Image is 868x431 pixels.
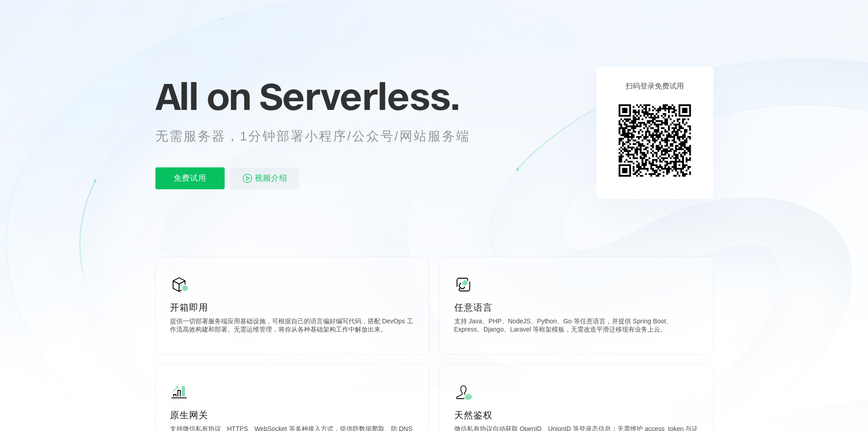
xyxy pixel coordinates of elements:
[626,82,684,91] p: 扫码登录免费试用
[454,301,699,314] p: 任意语言
[170,301,414,314] p: 开箱即用
[242,173,253,184] img: video_play.svg
[170,409,414,421] p: 原生网关
[170,317,414,336] p: 提供一切部署服务端应用基础设施，可根据自己的语言偏好编写代码，搭配 DevOps 工作流高效构建和部署。无需运维管理，将你从各种基础架构工作中解放出来。
[155,127,487,145] p: 无需服务器，1分钟部署小程序/公众号/网站服务端
[155,73,251,119] span: All on
[255,167,288,189] span: 视频介绍
[454,317,699,336] p: 支持 Java、PHP、NodeJS、Python、Go 等任意语言，并提供 Spring Boot、Express、Django、Laravel 等框架模板，无需改造平滑迁移现有业务上云。
[454,409,699,421] p: 天然鉴权
[155,167,225,189] p: 免费试用
[259,73,459,119] span: Serverless.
